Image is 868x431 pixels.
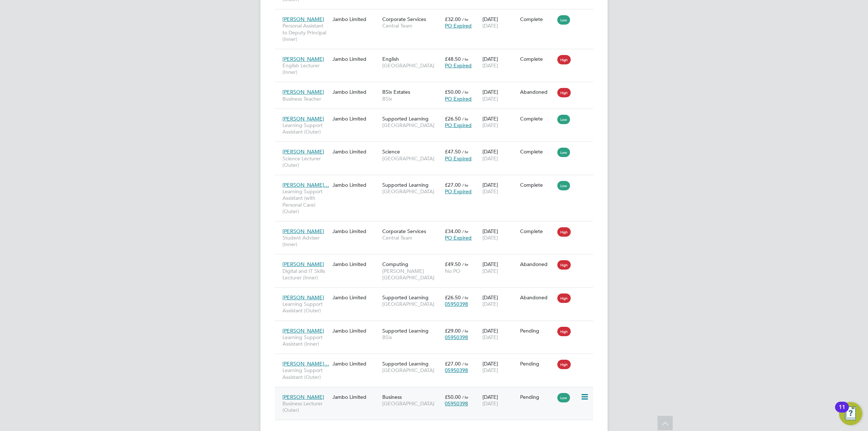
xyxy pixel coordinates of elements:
div: [DATE] [481,224,518,245]
span: [DATE] [482,22,498,29]
span: Corporate Services [382,228,426,234]
div: Jambo Limited [331,112,380,126]
span: Business [382,394,402,400]
div: Abandoned [520,89,554,95]
div: Complete [520,16,554,22]
div: Jambo Limited [331,324,380,338]
div: [DATE] [481,12,518,33]
span: PO Expired [445,96,472,102]
span: [DATE] [482,62,498,69]
span: Science Lecturer (Outer) [282,155,329,168]
div: [DATE] [481,291,518,311]
span: / hr [462,149,468,155]
span: High [557,360,571,369]
span: [PERSON_NAME] [282,56,324,62]
span: [GEOGRAPHIC_DATA] [382,188,441,195]
a: [PERSON_NAME]Student Adviser (Inner)Jambo LimitedCorporate ServicesCentral Team£34.00 / hrPO Expi... [281,224,593,230]
span: Low [557,115,570,124]
span: £27.00 [445,182,461,188]
a: [PERSON_NAME]Business TeacherJambo LimitedBSix EstatesBSix£50.00 / hrPO Expired[DATE][DATE]Abando... [281,85,593,91]
span: Student Adviser (Inner) [282,234,329,248]
span: / hr [462,182,468,188]
span: / hr [462,229,468,234]
span: / hr [462,262,468,267]
span: Learning Support Assistant (Inner) [282,334,329,347]
a: [PERSON_NAME]Business Lecturer (Outer)Jambo LimitedBusiness[GEOGRAPHIC_DATA]£50.00 / hr05950398[D... [281,390,593,396]
span: / hr [462,328,468,334]
span: [PERSON_NAME][GEOGRAPHIC_DATA] [382,268,441,281]
span: 05950398 [445,367,468,373]
div: Jambo Limited [331,178,380,192]
a: [PERSON_NAME]Learning Support Assistant (Outer)Jambo LimitedSupported Learning[GEOGRAPHIC_DATA]£2... [281,111,593,118]
span: [DATE] [482,367,498,373]
span: Central Team [382,22,441,29]
span: [PERSON_NAME] [282,228,324,234]
span: £26.50 [445,115,461,122]
a: [PERSON_NAME]Science Lecturer (Outer)Jambo LimitedScience[GEOGRAPHIC_DATA]£47.50 / hrPO Expired[D... [281,144,593,151]
span: [DATE] [482,234,498,241]
div: Jambo Limited [331,291,380,304]
span: [PERSON_NAME] [282,328,324,334]
span: [GEOGRAPHIC_DATA] [382,122,441,128]
span: / hr [462,17,468,22]
span: High [557,88,571,97]
span: Business Lecturer (Outer) [282,400,329,413]
span: £32.00 [445,16,461,22]
span: £48.50 [445,56,461,62]
span: [PERSON_NAME] [282,261,324,267]
span: [DATE] [482,96,498,102]
div: Jambo Limited [331,12,380,26]
span: Personal Assistant to Deputy Principal (Inner) [282,22,329,42]
span: [DATE] [482,122,498,128]
span: High [557,327,571,336]
span: Learning Support Assistant (Outer) [282,122,329,135]
span: [GEOGRAPHIC_DATA] [382,400,441,407]
div: Complete [520,182,554,188]
span: Learning Support Assistant (with Personal Care) (Outer) [282,188,329,215]
span: Supported Learning [382,360,429,367]
span: [GEOGRAPHIC_DATA] [382,301,441,307]
span: [DATE] [482,155,498,162]
span: / hr [462,116,468,122]
span: PO Expired [445,122,472,128]
span: High [557,293,571,303]
a: [PERSON_NAME]…Learning Support Assistant (Outer)Jambo LimitedSupported Learning[GEOGRAPHIC_DATA]£... [281,356,593,363]
span: PO Expired [445,22,472,29]
span: £27.00 [445,360,461,367]
div: [DATE] [481,112,518,132]
a: [PERSON_NAME]…Learning Support Assistant (with Personal Care) (Outer)Jambo LimitedSupported Learn... [281,178,593,184]
span: [PERSON_NAME] [282,148,324,155]
span: PO Expired [445,155,472,162]
span: [PERSON_NAME]… [282,360,329,367]
span: £34.00 [445,228,461,234]
span: 05950398 [445,400,468,407]
span: Low [557,148,570,157]
div: Pending [520,328,554,334]
div: Jambo Limited [331,85,380,99]
span: [PERSON_NAME] [282,294,324,301]
span: BSix Estates [382,89,410,95]
span: High [557,260,571,270]
span: £26.50 [445,294,461,301]
span: Low [557,15,570,25]
div: Jambo Limited [331,145,380,159]
div: Jambo Limited [331,224,380,238]
div: [DATE] [481,85,518,105]
span: High [557,55,571,64]
a: [PERSON_NAME]Learning Support Assistant (Outer)Jambo LimitedSupported Learning[GEOGRAPHIC_DATA]£2... [281,290,593,296]
div: Jambo Limited [331,357,380,371]
span: [PERSON_NAME] [282,394,324,400]
span: [PERSON_NAME] [282,16,324,22]
span: BSix [382,334,441,341]
span: PO Expired [445,62,472,69]
div: Complete [520,56,554,62]
span: Computing [382,261,408,267]
span: [GEOGRAPHIC_DATA] [382,367,441,373]
span: Corporate Services [382,16,426,22]
span: Digital and IT Skills Lecturer (Inner) [282,268,329,281]
span: Learning Support Assistant (Outer) [282,367,329,380]
span: High [557,227,571,237]
div: Jambo Limited [331,257,380,271]
a: [PERSON_NAME]Digital and IT Skills Lecturer (Inner)Jambo LimitedComputing[PERSON_NAME][GEOGRAPHIC... [281,257,593,263]
div: [DATE] [481,357,518,377]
